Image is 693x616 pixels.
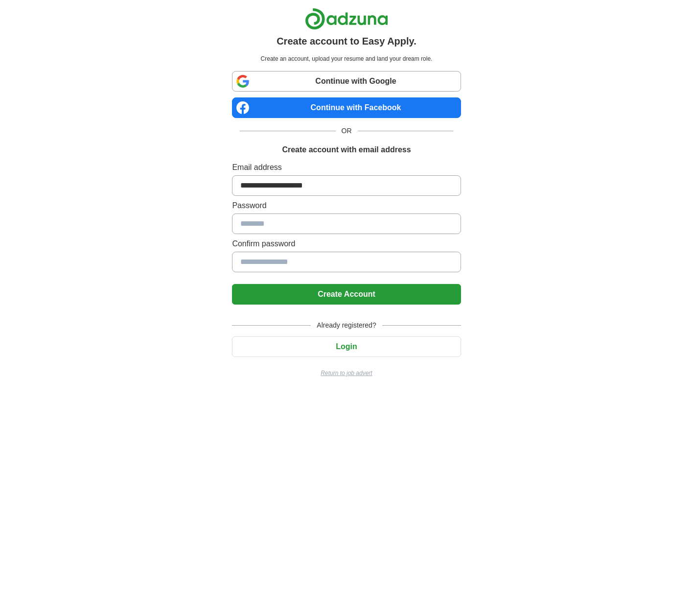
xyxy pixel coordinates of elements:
[232,342,461,351] a: Login
[232,200,461,212] label: Password
[232,284,461,305] button: Create Account
[277,34,416,48] h1: Create account to Easy Apply.
[311,320,382,331] span: Already registered?
[232,238,461,250] label: Confirm password
[232,97,461,118] a: Continue with Facebook
[336,126,358,136] span: OR
[232,369,461,378] a: Return to job advert
[282,144,411,156] h1: Create account with email address
[232,71,461,92] a: Continue with Google
[305,8,388,30] img: Adzuna logo
[232,162,461,173] label: Email address
[232,336,461,357] button: Login
[234,54,459,63] p: Create an account, upload your resume and land your dream role.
